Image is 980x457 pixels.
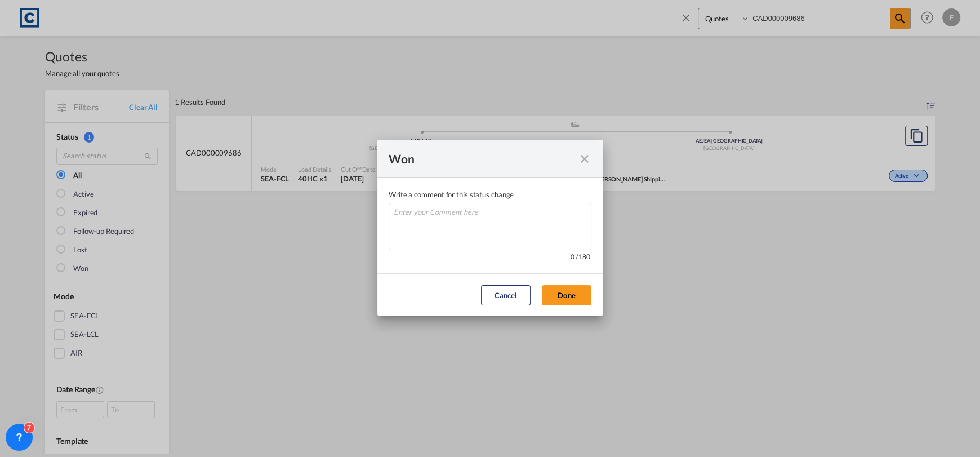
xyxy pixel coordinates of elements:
[481,285,531,305] button: Cancel
[377,140,603,316] md-dialog: Write a comment ...
[571,250,591,261] div: 0 / 180
[389,152,578,166] div: Won
[389,189,591,200] div: Write a comment for this status change
[578,152,591,166] md-icon: icon-close
[542,285,591,305] button: Done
